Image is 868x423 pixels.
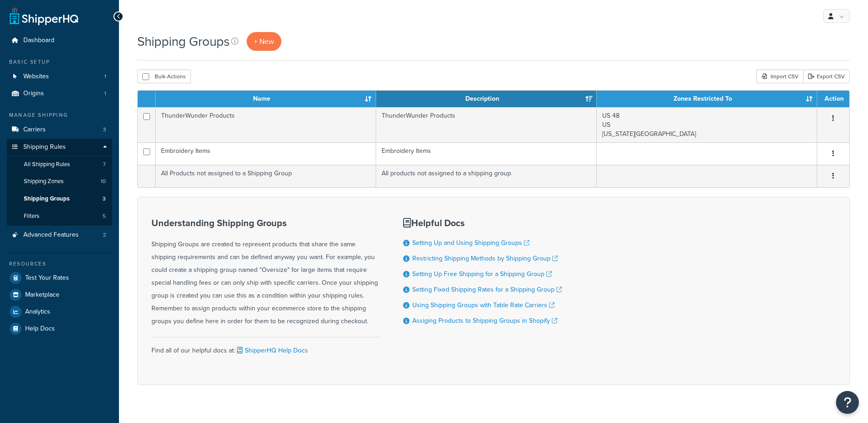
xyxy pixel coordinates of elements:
a: Restricting Shipping Methods by Shipping Group [412,254,558,263]
div: Basic Setup [7,58,112,66]
a: Export CSV [803,70,850,83]
h1: Shipping Groups [137,33,230,50]
th: Name: activate to sort column ascending [156,91,376,107]
a: Setting Up Free Shipping for a Shipping Group [412,269,552,279]
li: All Shipping Rules [7,156,112,173]
span: Shipping Groups [24,195,70,203]
li: Origins [7,85,112,102]
span: Marketplace [25,291,59,299]
a: Websites 1 [7,68,112,85]
h3: Understanding Shipping Groups [151,218,380,228]
li: Shipping Rules [7,139,112,226]
li: Carriers [7,121,112,138]
span: + New [254,36,274,47]
span: Advanced Features [23,231,79,239]
a: Advanced Features 2 [7,227,112,244]
a: + New [247,32,281,51]
span: 2 [103,231,106,239]
a: Setting Up and Using Shipping Groups [412,238,529,248]
a: Shipping Groups 3 [7,190,112,207]
span: Analytics [25,308,50,316]
a: Origins 1 [7,85,112,102]
a: ShipperHQ Home [10,7,78,25]
span: 10 [101,178,106,185]
li: Filters [7,208,112,225]
span: Test Your Rates [25,274,69,282]
td: Embroidery Items [376,142,597,165]
a: Test Your Rates [7,270,112,286]
a: Marketplace [7,287,112,303]
span: Filters [24,212,39,220]
span: Websites [23,73,49,81]
a: ShipperHQ Help Docs [235,346,308,355]
li: Advanced Features [7,227,112,244]
span: Carriers [23,126,46,134]
a: Shipping Zones 10 [7,173,112,190]
button: Open Resource Center [836,391,859,414]
span: Shipping Rules [23,143,66,151]
a: Setting Fixed Shipping Rates for a Shipping Group [412,285,562,294]
div: Resources [7,260,112,268]
td: All products not assigned to a shipping group [376,165,597,187]
a: Help Docs [7,320,112,337]
th: Description: activate to sort column ascending [376,91,597,107]
td: All Products not assigned to a Shipping Group [156,165,376,187]
a: Assiging Products to Shipping Groups in Shopify [412,316,557,325]
span: Dashboard [23,37,54,44]
th: Action [817,91,849,107]
span: 5 [102,212,106,220]
span: 1 [104,73,106,81]
h3: Helpful Docs [403,218,562,228]
div: Shipping Groups are created to represent products that share the same shipping requirements and c... [151,218,380,328]
span: 1 [104,90,106,98]
li: Shipping Zones [7,173,112,190]
td: Embroidery Items [156,142,376,165]
a: Analytics [7,304,112,320]
a: Filters 5 [7,208,112,225]
td: US 48 US [US_STATE][GEOGRAPHIC_DATA] [597,107,817,142]
span: Help Docs [25,325,55,333]
div: Find all of our helpful docs at: [151,337,380,357]
span: 3 [103,126,106,134]
th: Zones Restricted To: activate to sort column ascending [597,91,817,107]
a: All Shipping Rules 7 [7,156,112,173]
span: 7 [103,161,106,168]
a: Using Shipping Groups with Table Rate Carriers [412,300,555,310]
a: Carriers 3 [7,121,112,138]
li: Shipping Groups [7,190,112,207]
span: Shipping Zones [24,178,64,185]
td: ThunderWunder Products [156,107,376,142]
button: Bulk Actions [137,70,191,83]
a: Dashboard [7,32,112,49]
li: Websites [7,68,112,85]
a: Shipping Rules [7,139,112,156]
span: All Shipping Rules [24,161,70,168]
span: Origins [23,90,44,98]
td: ThunderWunder Products [376,107,597,142]
div: Import CSV [756,70,803,83]
div: Manage Shipping [7,111,112,119]
span: 3 [102,195,106,203]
